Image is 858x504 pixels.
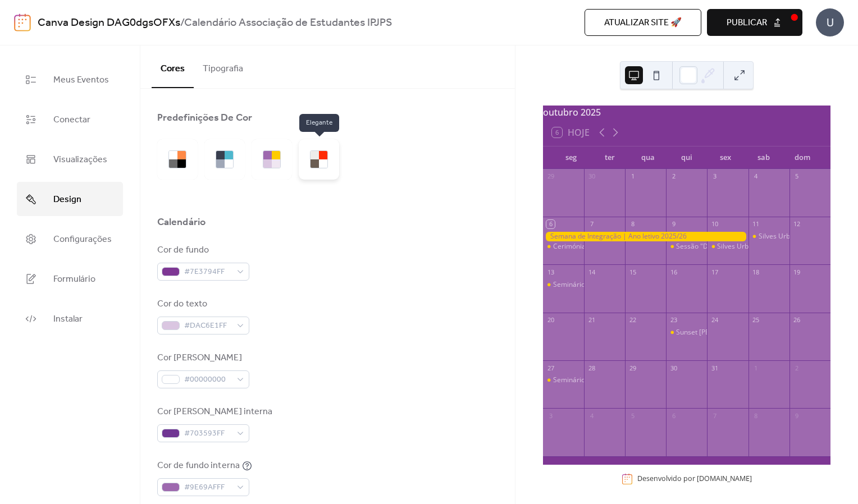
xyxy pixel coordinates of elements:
div: 28 [587,364,596,372]
div: Seminário "Elaboração de Trabalhos Académicos" [543,280,584,290]
div: 6 [546,220,555,228]
span: #DAC6E1FF [184,319,231,333]
div: Cor de fundo interna [157,459,240,473]
a: Formulário [17,262,123,296]
div: 18 [752,268,760,276]
a: Configurações [17,222,123,256]
div: 31 [710,364,719,372]
button: Tipografia [194,45,252,87]
div: Cerimónia de Abertura | Ano letivo 2025/26 [553,242,691,251]
a: Instalar [17,301,123,336]
div: 27 [546,364,555,372]
div: Silves Urban Music 2025 [717,242,794,251]
span: Elegante [299,114,339,132]
div: 30 [587,172,596,181]
div: qui [668,146,706,169]
div: 4 [587,411,596,420]
div: Silves Urban Music 2025 [749,232,789,241]
a: [DOMAIN_NAME] [697,474,752,484]
div: Cor do texto [157,297,247,311]
b: Calendário Associação de Estudantes IPJPS [184,12,393,34]
div: 8 [752,411,760,420]
button: Publicar [707,9,802,36]
span: Publicar [727,16,767,30]
div: 24 [710,316,719,324]
a: Conectar [17,102,123,136]
div: U [816,8,844,36]
div: Desenvolvido por [637,474,752,484]
a: Canva Design DAG0dgsOFXs [38,12,180,34]
div: 11 [752,220,760,228]
div: Calendário [157,216,206,229]
div: 13 [546,268,555,276]
span: Atualizar site 🚀 [604,16,682,30]
div: Seminário "Elaboração de Trabalhos Académicos" [553,280,710,290]
div: Seminário "Elaboração de Trabalhos Académicos" [543,375,584,385]
span: Design [53,191,81,208]
div: 7 [587,220,596,228]
span: Visualizações [53,151,107,168]
div: 5 [793,172,801,181]
div: 7 [710,411,719,420]
a: Meus Eventos [17,62,123,97]
span: Instalar [53,310,83,328]
span: #7E3794FF [184,265,231,279]
span: Configurações [53,231,112,248]
div: Seminário "Elaboração de Trabalhos Académicos" [553,375,710,385]
div: Cor [PERSON_NAME] interna [157,405,273,419]
div: 2 [669,172,678,181]
div: Sessão "Dia do Enfermeiro de Emergência" [676,242,812,251]
div: 12 [793,220,801,228]
span: #9E69AFFF [184,481,231,494]
div: Semana de Integração | Ano letivo 2025/26 [543,232,749,241]
div: 3 [710,172,719,181]
div: 1 [628,172,637,181]
div: 25 [752,316,760,324]
div: sex [706,146,745,169]
div: 5 [628,411,637,420]
span: #00000000 [184,373,231,387]
div: Cerimónia de Abertura | Ano letivo 2025/26 [543,242,584,251]
div: 21 [587,316,596,324]
div: 4 [752,172,760,181]
div: dom [783,146,822,169]
div: Silves Urban Music 2025 [759,232,836,241]
div: 9 [669,220,678,228]
div: 20 [546,316,555,324]
div: 14 [587,268,596,276]
div: 3 [546,411,555,420]
a: Visualizações [17,142,123,176]
img: logo [14,13,31,31]
div: 6 [669,411,678,420]
div: Cor de fundo [157,244,247,257]
div: Predefinições De Cor [157,111,252,125]
div: sab [745,146,783,169]
span: Formulário [53,271,95,288]
a: Design [17,182,123,216]
b: / [180,12,184,34]
div: 2 [793,364,801,372]
div: qua [629,146,668,169]
div: 22 [628,316,637,324]
div: Sunset [PERSON_NAME] [676,328,752,337]
div: Sessão "Dia do Enfermeiro de Emergência" [666,242,707,251]
div: 1 [752,364,760,372]
div: 9 [793,411,801,420]
div: seg [552,146,591,169]
div: outubro 2025 [543,106,830,119]
div: Sunset de Boas-Vindas [666,328,707,337]
button: Cores [152,45,194,88]
div: 29 [628,364,637,372]
div: ter [590,146,629,169]
div: 16 [669,268,678,276]
span: Meus Eventos [53,71,109,89]
div: 26 [793,316,801,324]
div: 10 [710,220,719,228]
span: Conectar [53,111,90,129]
div: Silves Urban Music 2025 [707,242,748,251]
div: Cor [PERSON_NAME] [157,351,247,365]
div: 19 [793,268,801,276]
button: Atualizar site 🚀 [585,9,701,36]
div: 15 [628,268,637,276]
div: 30 [669,364,678,372]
